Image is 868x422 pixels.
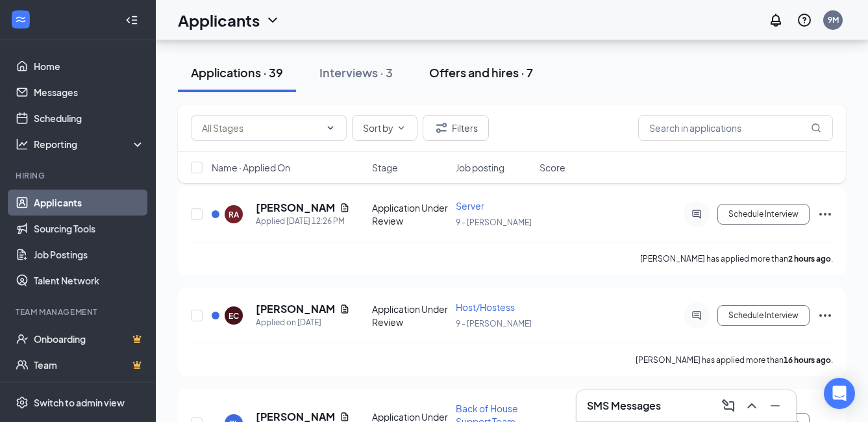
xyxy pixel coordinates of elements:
svg: ChevronDown [325,123,336,133]
button: ChevronUp [741,395,762,416]
svg: Ellipses [817,308,833,323]
div: Team Management [16,306,142,317]
svg: Document [340,203,350,213]
svg: ComposeMessage [721,398,736,414]
div: Application Under Review [372,303,448,329]
div: Applied [DATE] 12:26 PM [256,215,350,228]
button: Minimize [765,395,786,416]
span: Host/Hostess [456,301,515,313]
svg: QuestionInfo [797,12,812,28]
h1: Applicants [178,9,260,31]
svg: Document [340,412,350,422]
span: Name · Applied On [212,161,290,174]
a: DocumentsCrown [34,378,145,404]
b: 16 hours ago [784,355,831,365]
input: Search in applications [638,115,833,141]
svg: MagnifyingGlass [811,123,821,133]
h5: [PERSON_NAME] [256,201,334,215]
p: [PERSON_NAME] has applied more than . [640,253,833,264]
a: Sourcing Tools [34,216,145,242]
span: Score [539,161,565,174]
div: Application Under Review [372,201,448,227]
a: TeamCrown [34,352,145,378]
div: Switch to admin view [34,396,125,409]
b: 2 hours ago [788,254,831,264]
p: [PERSON_NAME] has applied more than . [636,354,833,366]
button: Schedule Interview [717,204,810,225]
span: Stage [372,161,398,174]
button: Filter Filters [423,115,489,141]
svg: ActiveChat [689,209,704,219]
div: Hiring [16,170,142,181]
svg: Collapse [125,14,138,27]
input: All Stages [202,121,320,135]
a: Talent Network [34,267,145,293]
span: Server [456,200,484,212]
span: Job posting [456,161,504,174]
svg: Notifications [768,12,784,28]
svg: ChevronDown [265,12,280,28]
div: Interviews · 3 [319,64,393,81]
button: ComposeMessage [718,395,739,416]
svg: Ellipses [817,206,833,222]
svg: ChevronUp [744,398,760,414]
svg: Document [340,304,350,314]
div: Offers and hires · 7 [429,64,533,81]
a: Applicants [34,190,145,216]
div: RA [229,209,239,220]
div: Applications · 39 [191,64,283,81]
span: 9 - [PERSON_NAME] [456,319,532,329]
h3: SMS Messages [587,399,661,413]
svg: WorkstreamLogo [14,13,27,26]
div: Applied on [DATE] [256,316,350,329]
a: Job Postings [34,242,145,267]
div: 9M [828,14,839,25]
a: Messages [34,79,145,105]
div: EC [229,310,239,321]
svg: Analysis [16,138,29,151]
span: 9 - [PERSON_NAME] [456,217,532,227]
svg: ActiveChat [689,310,704,321]
button: Schedule Interview [717,305,810,326]
a: Scheduling [34,105,145,131]
svg: Filter [434,120,449,136]
div: Reporting [34,138,145,151]
span: Sort by [363,123,393,132]
a: OnboardingCrown [34,326,145,352]
button: Sort byChevronDown [352,115,417,141]
svg: Minimize [767,398,783,414]
h5: [PERSON_NAME] [256,302,334,316]
svg: ChevronDown [396,123,406,133]
div: Open Intercom Messenger [824,378,855,409]
a: Home [34,53,145,79]
svg: Settings [16,396,29,409]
